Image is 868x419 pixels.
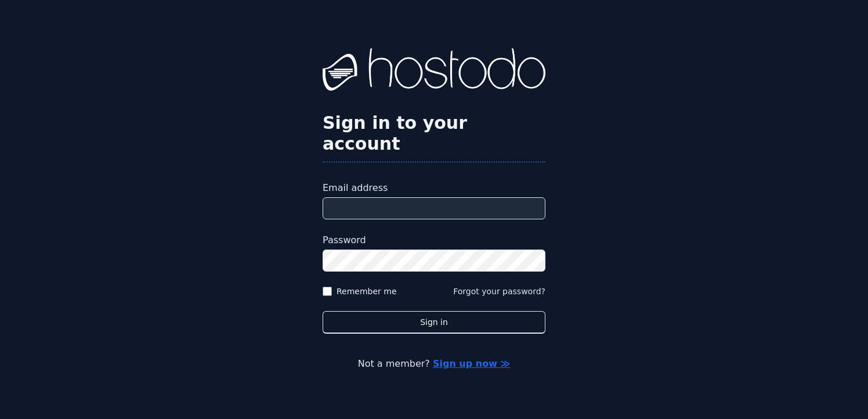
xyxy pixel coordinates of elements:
a: Sign up now ≫ [433,358,510,369]
label: Email address [323,181,545,195]
label: Remember me [337,286,397,297]
h2: Sign in to your account [323,113,545,154]
img: Hostodo [323,48,545,95]
label: Password [323,233,545,247]
p: Not a member? [56,357,812,371]
button: Sign in [323,311,545,334]
button: Forgot your password? [453,286,545,297]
